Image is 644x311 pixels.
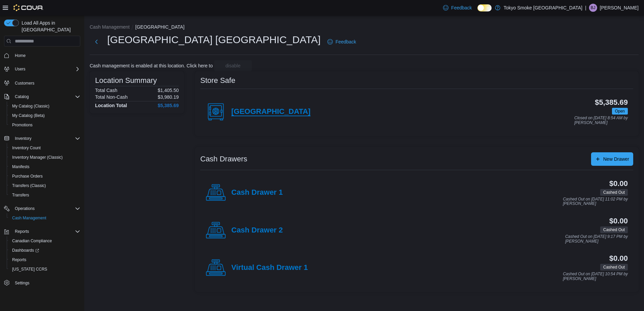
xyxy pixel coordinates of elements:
[1,134,83,143] button: Inventory
[12,238,52,244] span: Canadian Compliance
[15,206,35,211] span: Operations
[7,246,83,255] a: Dashboards
[226,62,240,69] span: disable
[231,107,311,116] h4: [GEOGRAPHIC_DATA]
[9,182,49,190] a: Transfers (Classic)
[591,4,595,12] span: BJ
[12,257,26,262] span: Reports
[7,255,83,265] button: Reports
[9,256,80,264] span: Reports
[15,94,29,99] span: Catalog
[12,215,46,221] span: Cash Management
[9,256,29,264] a: Reports
[9,191,80,199] span: Transfers
[12,279,80,287] span: Settings
[7,162,83,172] button: Manifests
[200,76,235,85] h3: Store Safe
[9,121,80,129] span: Promotions
[9,214,80,222] span: Cash Management
[95,88,117,93] h6: Total Cash
[600,4,639,12] p: [PERSON_NAME]
[600,189,628,196] span: Cashed Out
[9,214,49,222] a: Cash Management
[7,111,83,120] button: My Catalog (Beta)
[451,4,472,11] span: Feedback
[214,60,252,71] button: disable
[9,265,50,273] a: [US_STATE] CCRS
[200,155,247,163] h3: Cash Drawers
[589,4,597,12] div: Brenna Jodouin-Paquette
[15,53,26,58] span: Home
[9,246,42,254] a: Dashboards
[9,144,43,152] a: Inventory Count
[7,236,83,246] button: Canadian Compliance
[95,94,128,100] h6: Total Non-Cash
[12,279,32,287] a: Settings
[9,191,32,199] a: Transfers
[609,254,628,262] h3: $0.00
[574,116,628,125] p: Closed on [DATE] 8:54 AM by [PERSON_NAME]
[12,248,39,253] span: Dashboards
[609,217,628,225] h3: $0.00
[9,153,65,161] a: Inventory Manager (Classic)
[603,189,625,195] span: Cashed Out
[9,237,55,245] a: Canadian Compliance
[7,213,83,223] button: Cash Management
[504,4,583,12] p: Tokyo Smoke [GEOGRAPHIC_DATA]
[12,79,80,87] span: Customers
[12,192,29,198] span: Transfers
[615,108,625,114] span: Open
[19,20,80,33] span: Load All Apps in [GEOGRAPHIC_DATA]
[12,134,34,143] button: Inventory
[7,265,83,274] button: [US_STATE] CCRS
[7,190,83,200] button: Transfers
[12,103,50,109] span: My Catalog (Classic)
[1,204,83,213] button: Operations
[9,163,80,171] span: Manifests
[4,48,80,305] nav: Complex example
[158,94,179,100] p: $3,980.19
[1,78,83,88] button: Customers
[9,102,80,110] span: My Catalog (Classic)
[15,81,34,86] span: Customers
[12,183,46,188] span: Transfers (Classic)
[12,174,43,179] span: Purchase Orders
[12,267,47,272] span: [US_STATE] CCRS
[609,180,628,188] h3: $0.00
[1,92,83,101] button: Catalog
[7,101,83,111] button: My Catalog (Classic)
[585,4,586,12] p: |
[12,227,80,236] span: Reports
[12,227,32,236] button: Reports
[12,65,80,73] span: Users
[13,4,43,11] img: Cova
[563,197,628,206] p: Cashed Out on [DATE] 11:02 PM by [PERSON_NAME]
[12,93,31,101] button: Catalog
[1,278,83,288] button: Settings
[325,35,359,49] a: Feedback
[335,38,356,45] span: Feedback
[158,88,179,93] p: $1,405.50
[563,272,628,281] p: Cashed Out on [DATE] 10:54 PM by [PERSON_NAME]
[9,172,46,180] a: Purchase Orders
[595,98,628,106] h3: $5,385.69
[603,156,629,162] span: New Drawer
[15,280,29,286] span: Settings
[440,1,474,14] a: Feedback
[9,153,80,161] span: Inventory Manager (Classic)
[12,52,28,60] a: Home
[7,143,83,153] button: Inventory Count
[15,229,29,234] span: Reports
[15,66,25,72] span: Users
[90,35,103,49] button: Next
[107,33,321,46] h1: [GEOGRAPHIC_DATA] [GEOGRAPHIC_DATA]
[591,152,633,166] button: New Drawer
[231,263,308,272] h4: Virtual Cash Drawer 1
[95,76,157,85] h3: Location Summary
[612,108,628,115] span: Open
[1,51,83,60] button: Home
[12,65,28,73] button: Users
[1,64,83,74] button: Users
[477,4,492,11] input: Dark Mode
[135,24,184,30] button: [GEOGRAPHIC_DATA]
